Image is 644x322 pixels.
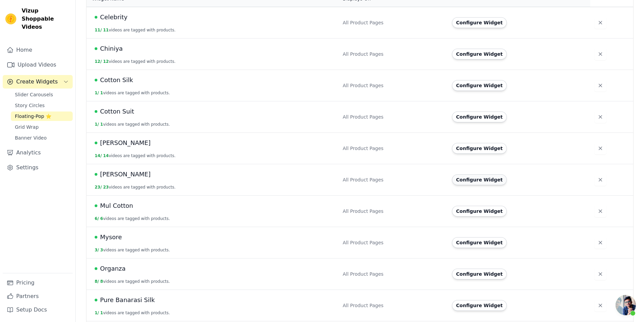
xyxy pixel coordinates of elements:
button: Configure Widget [452,269,507,279]
button: Create Widgets [3,75,73,89]
span: [PERSON_NAME] [100,138,151,148]
button: 6/ 6videos are tagged with products. [95,216,170,221]
span: Live Published [95,299,97,301]
span: Organza [100,264,126,273]
span: Live Published [95,110,97,113]
div: All Product Pages [343,239,444,246]
span: Live Published [95,16,97,19]
a: Pricing [3,276,73,290]
span: Mul Cotton [100,201,133,210]
span: Chiniya [100,44,123,53]
span: Cotton Silk [100,75,133,85]
span: 1 [100,122,103,127]
button: 8/ 8videos are tagged with products. [95,279,170,284]
button: Configure Widget [452,300,507,311]
span: Live Published [95,79,97,81]
div: All Product Pages [343,208,444,215]
span: 14 [103,153,109,158]
button: Configure Widget [452,174,507,185]
span: 3 [100,248,103,252]
span: Story Circles [15,102,45,109]
button: Configure Widget [452,112,507,122]
a: Analytics [3,146,73,159]
button: Delete widget [594,111,606,123]
div: All Product Pages [343,302,444,309]
a: Grid Wrap [11,122,73,132]
a: Banner Video [11,133,73,143]
span: 6 [100,216,103,221]
span: 8 [100,279,103,284]
span: Live Published [95,142,97,144]
button: Delete widget [594,174,606,186]
div: All Product Pages [343,271,444,277]
button: Configure Widget [452,80,507,91]
span: Live Published [95,47,97,50]
span: 11 [103,28,109,32]
button: Delete widget [594,205,606,217]
span: 14 / [95,153,102,158]
button: 11/ 11videos are tagged with products. [95,27,175,33]
span: Slider Carousels [15,91,53,98]
button: 3/ 3videos are tagged with products. [95,247,170,253]
a: Upload Videos [3,58,73,72]
button: 14/ 14videos are tagged with products. [95,153,175,158]
span: 3 / [95,248,99,252]
button: Configure Widget [452,17,507,28]
span: [PERSON_NAME] [100,170,151,179]
span: 12 / [95,59,102,64]
div: All Product Pages [343,19,444,26]
button: Configure Widget [452,237,507,248]
span: Mysore [100,232,122,242]
button: 12/ 12videos are tagged with products. [95,59,175,64]
span: 11 / [95,28,102,32]
a: Slider Carousels [11,90,73,99]
span: Grid Wrap [15,124,39,130]
span: Live Published [95,236,97,239]
span: 23 / [95,185,102,190]
span: 23 [103,185,109,190]
span: Live Published [95,173,97,176]
a: Setup Docs [3,303,73,317]
div: All Product Pages [343,51,444,57]
button: 1/ 1videos are tagged with products. [95,90,170,96]
span: 12 [103,59,109,64]
span: Pure Banarasi Silk [100,295,155,305]
button: Delete widget [594,142,606,154]
span: 1 [100,91,103,95]
a: Settings [3,161,73,174]
span: 1 / [95,311,99,315]
a: Story Circles [11,101,73,110]
span: 1 [100,311,103,315]
a: Home [3,43,73,57]
span: 8 / [95,279,99,284]
button: Delete widget [594,237,606,249]
span: Floating-Pop ⭐ [15,113,51,120]
span: Live Published [95,267,97,270]
div: All Product Pages [343,114,444,120]
button: Delete widget [594,17,606,29]
span: Cotton Suit [100,107,134,116]
div: All Product Pages [343,82,444,89]
span: Create Widgets [16,78,58,86]
div: All Product Pages [343,145,444,152]
span: Vizup Shoppable Videos [22,7,70,31]
a: Partners [3,290,73,303]
button: Configure Widget [452,206,507,217]
span: Celebrity [100,13,127,22]
button: Configure Widget [452,49,507,59]
span: Live Published [95,204,97,207]
button: Delete widget [594,79,606,92]
span: 1 / [95,122,99,127]
button: Delete widget [594,268,606,280]
button: 1/ 1videos are tagged with products. [95,122,170,127]
button: Delete widget [594,48,606,60]
img: Vizup [5,14,16,24]
div: All Product Pages [343,176,444,183]
button: Configure Widget [452,143,507,154]
a: Floating-Pop ⭐ [11,112,73,121]
span: 6 / [95,216,99,221]
button: Delete widget [594,299,606,312]
button: 1/ 1videos are tagged with products. [95,310,170,316]
button: 23/ 23videos are tagged with products. [95,184,175,190]
div: Open chat [616,295,636,315]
